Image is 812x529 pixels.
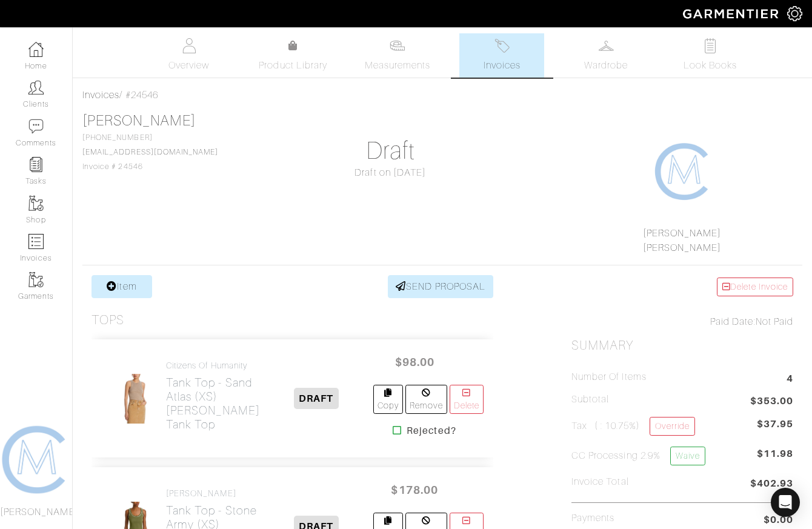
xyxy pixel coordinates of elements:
a: [PERSON_NAME] [643,228,722,239]
span: $402.93 [750,476,793,493]
a: Override [650,417,695,436]
img: measurements-466bbee1fd09ba9460f595b01e5d73f9e2bff037440d3c8f018324cb6cdf7a4a.svg [390,38,405,53]
a: SEND PROPOSAL [388,275,493,298]
span: [PHONE_NUMBER] Invoice # 24546 [82,133,218,171]
a: Product Library [251,39,336,73]
img: clients-icon-6bae9207a08558b7cb47a8932f037763ab4055f8c8b6bfacd5dc20c3e0201464.png [28,80,44,95]
img: 1608267731955.png.png [653,141,714,202]
a: Copy [373,385,403,414]
div: Draft on [DATE] [279,165,501,180]
span: DRAFT [294,388,338,409]
a: Wardrobe [564,33,648,78]
img: todo-9ac3debb85659649dc8f770b8b6100bb5dab4b48dedcbae339e5042a72dfd3cc.svg [703,38,718,53]
a: Invoices [459,33,544,78]
span: $353.00 [750,394,793,410]
img: garments-icon-b7da505a4dc4fd61783c78ac3ca0ef83fa9d6f193b1c9dc38574b1d14d53ca28.png [28,272,44,287]
h1: Draft [279,136,501,165]
span: $11.98 [757,447,793,470]
div: / #24546 [82,88,802,102]
h4: [PERSON_NAME] [166,488,260,499]
h5: CC Processing 2.9% [571,447,705,465]
img: comment-icon-a0a6a9ef722e966f86d9cbdc48e553b5cf19dbc54f86b18d962a5391bc8f6eb6.png [28,119,44,134]
h5: Tax ( : 10.75%) [571,417,695,436]
a: [PERSON_NAME] [82,113,196,128]
a: Item [92,275,152,298]
img: dashboard-icon-dbcd8f5a0b271acd01030246c82b418ddd0df26cd7fceb0bd07c9910d44c42f6.png [28,42,44,57]
span: $98.00 [378,349,451,375]
span: $37.95 [757,417,793,431]
img: orders-icon-0abe47150d42831381b5fb84f609e132dff9fe21cb692f30cb5eec754e2cba89.png [28,234,44,249]
a: Delete [450,385,484,414]
span: Paid Date: [710,316,756,327]
img: garments-icon-b7da505a4dc4fd61783c78ac3ca0ef83fa9d6f193b1c9dc38574b1d14d53ca28.png [28,196,44,211]
span: Measurements [365,58,431,73]
h5: Number of Items [571,371,647,383]
span: Look Books [684,58,737,73]
a: Citizens of Humanity Tank Top - Sand Atlas (XS)[PERSON_NAME] Tank Top [166,361,260,431]
a: [EMAIL_ADDRESS][DOMAIN_NAME] [82,148,218,156]
img: basicinfo-40fd8af6dae0f16599ec9e87c0ef1c0a1fdea2edbe929e3d69a839185d80c458.svg [181,38,196,53]
strong: Rejected? [407,424,456,438]
span: $178.00 [378,477,451,503]
h4: Citizens of Humanity [166,361,260,371]
div: Open Intercom Messenger [771,488,800,517]
a: Measurements [355,33,441,78]
a: [PERSON_NAME] [643,242,722,253]
h5: Subtotal [571,394,609,405]
a: Invoices [82,90,119,101]
a: Overview [147,33,231,78]
a: Look Books [668,33,753,78]
span: $0.00 [764,513,793,527]
img: garmentier-logo-header-white-b43fb05a5012e4ada735d5af1a66efaba907eab6374d6393d1fbf88cb4ef424d.png [677,3,787,24]
h5: Invoice Total [571,476,629,488]
span: 4 [787,371,793,388]
span: Invoices [484,58,521,73]
h3: Tops [92,313,124,328]
h2: Tank Top - Sand Atlas (XS) [PERSON_NAME] Tank Top [166,376,260,431]
a: Remove [405,385,447,414]
img: wardrobe-487a4870c1b7c33e795ec22d11cfc2ed9d08956e64fb3008fe2437562e282088.svg [599,38,614,53]
a: Delete Invoice [717,278,793,296]
img: gear-icon-white-bd11855cb880d31180b6d7d6211b90ccbf57a29d726f0c71d8c61bd08dd39cc2.png [787,6,802,21]
span: Wardrobe [584,58,628,73]
span: Product Library [259,58,327,73]
div: Not Paid [571,314,793,329]
h2: Summary [571,338,793,353]
span: Overview [168,58,209,73]
img: orders-27d20c2124de7fd6de4e0e44c1d41de31381a507db9b33961299e4e07d508b8c.svg [494,38,510,53]
img: 6HjL7tJ1PT4UHeyWeg72X7RA [115,373,156,424]
img: reminder-icon-8004d30b9f0a5d33ae49ab947aed9ed385cf756f9e5892f1edd6e32f2345188e.png [28,157,44,172]
h5: Payments [571,513,614,524]
a: Waive [670,447,705,465]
